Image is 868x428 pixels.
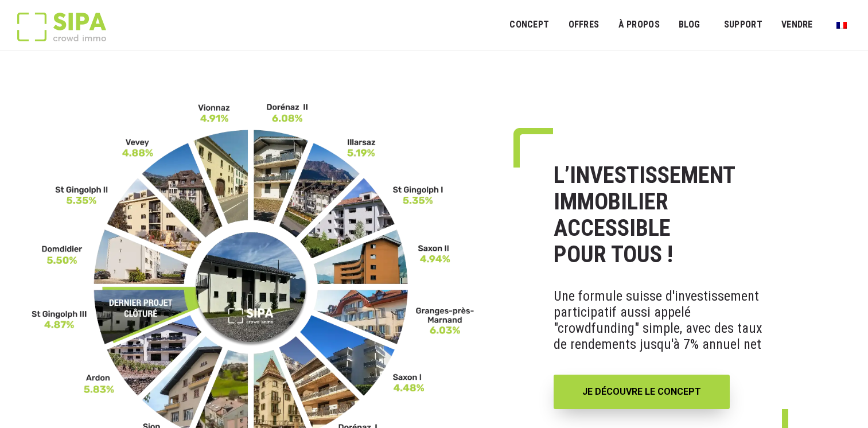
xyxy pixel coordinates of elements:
[560,12,606,38] a: OFFRES
[554,375,730,409] a: JE DÉCOUVRE LE CONCEPT
[554,162,763,268] h1: L’INVESTISSEMENT IMMOBILIER ACCESSIBLE POUR TOUS !
[509,10,851,39] nav: Menu principal
[717,12,770,38] a: SUPPORT
[829,14,854,36] a: Passer à
[610,12,667,38] a: À PROPOS
[836,22,847,29] img: Français
[774,12,820,38] a: VENDRE
[554,279,763,361] p: Une formule suisse d'investissement participatif aussi appelé "crowdfunding" simple, avec des tau...
[671,12,708,38] a: Blog
[502,12,556,38] a: Concept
